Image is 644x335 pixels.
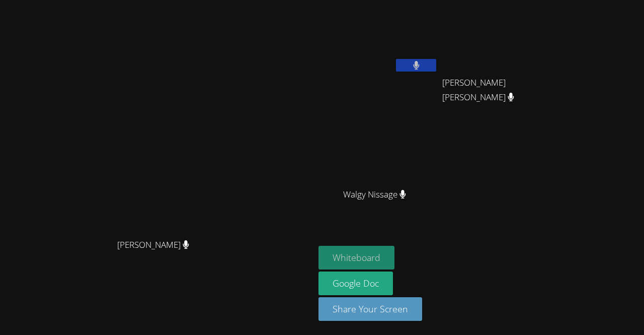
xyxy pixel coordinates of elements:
[117,238,189,252] span: [PERSON_NAME]
[318,297,422,321] button: Share Your Screen
[318,272,393,295] a: Google Doc
[343,187,406,202] span: Walgy Nissage
[318,246,394,270] button: Whiteboard
[442,76,554,105] span: [PERSON_NAME] [PERSON_NAME]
